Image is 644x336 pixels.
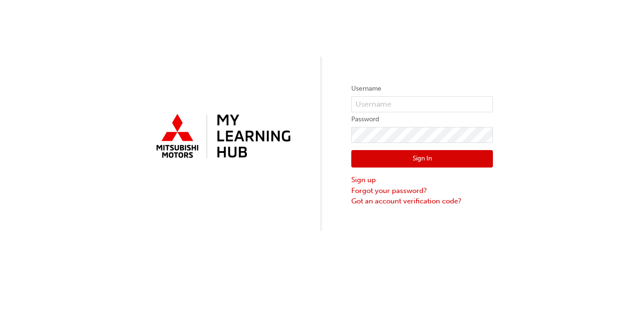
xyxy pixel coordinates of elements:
[351,114,493,125] label: Password
[351,96,493,112] input: Username
[351,185,493,196] a: Forgot your password?
[351,83,493,94] label: Username
[351,196,493,207] a: Got an account verification code?
[351,150,493,168] button: Sign In
[151,110,293,164] img: mmal
[351,175,493,185] a: Sign up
